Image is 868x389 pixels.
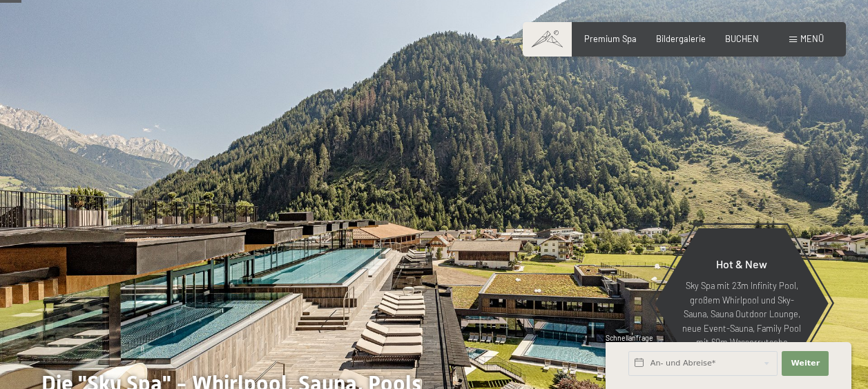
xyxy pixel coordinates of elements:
a: Hot & New Sky Spa mit 23m Infinity Pool, großem Whirlpool und Sky-Sauna, Sauna Outdoor Lounge, ne... [654,228,829,379]
span: Hot & New [716,257,767,270]
span: Schnellanfrage [606,334,653,342]
span: Weiter [791,358,820,369]
span: Menü [800,33,824,44]
button: Weiter [782,351,829,376]
p: Sky Spa mit 23m Infinity Pool, großem Whirlpool und Sky-Sauna, Sauna Outdoor Lounge, neue Event-S... [682,279,802,349]
a: Bildergalerie [656,33,706,44]
a: Premium Spa [584,33,637,44]
a: BUCHEN [725,33,759,44]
